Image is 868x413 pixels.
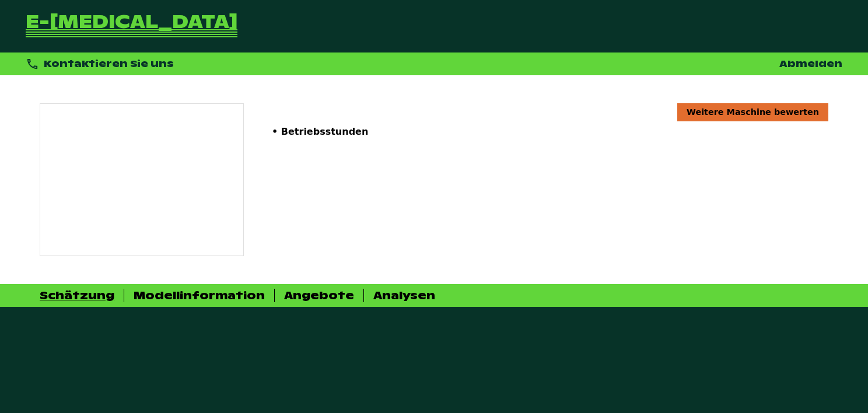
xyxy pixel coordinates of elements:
div: Kontaktieren Sie uns [26,57,174,71]
span: Kontaktieren Sie uns [44,58,174,70]
a: Weitere Maschine bewerten [677,103,828,121]
div: Analysen [373,289,435,302]
div: Modellinformation [134,289,265,302]
div: Angebote [284,289,354,302]
p: • Betriebsstunden [272,126,828,137]
div: Schätzung [40,289,114,302]
a: Abmelden [779,58,842,70]
a: Zurück zur Startseite [26,14,237,38]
